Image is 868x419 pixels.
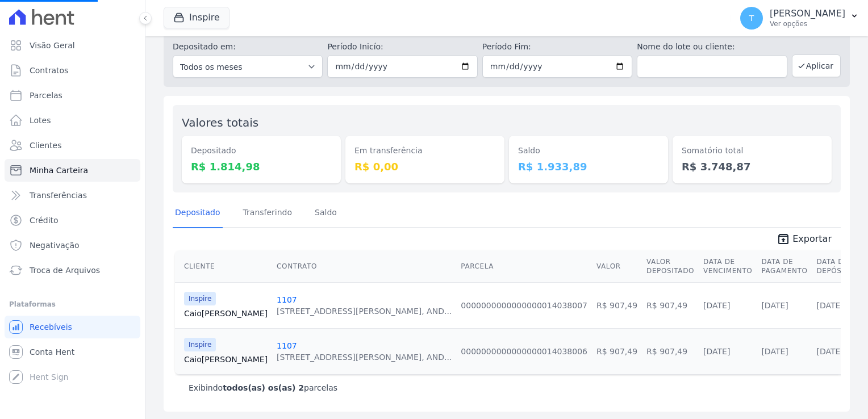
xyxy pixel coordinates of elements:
[272,250,456,283] th: Contrato
[184,338,216,351] span: Inspire
[30,240,80,251] span: Negativação
[164,7,229,28] button: Inspire
[812,250,858,283] th: Data de Depósito
[241,199,295,228] a: Transferindo
[456,250,592,283] th: Parcela
[642,250,699,283] th: Valor Depositado
[518,159,659,174] dd: R$ 1.933,89
[5,184,140,207] a: Transferências
[189,382,337,393] p: Exibindo parcelas
[182,116,258,129] label: Valores totais
[9,298,136,311] div: Plataformas
[5,34,140,57] a: Visão Geral
[682,159,823,174] dd: R$ 3.748,87
[731,2,868,34] button: T [PERSON_NAME] Ver opções
[703,301,730,310] a: [DATE]
[461,347,587,356] a: 0000000000000000014038006
[30,40,75,51] span: Visão Geral
[816,301,843,310] a: [DATE]
[461,301,587,310] a: 0000000000000000014038007
[761,347,788,356] a: [DATE]
[277,305,452,317] div: [STREET_ADDRESS][PERSON_NAME], AND...
[354,145,495,157] dt: Em transferência
[30,115,51,126] span: Lotes
[5,109,140,132] a: Lotes
[30,321,72,333] span: Recebíveis
[354,159,495,174] dd: R$ 0,00
[173,199,223,228] a: Depositado
[5,234,140,257] a: Negativação
[277,351,452,363] div: [STREET_ADDRESS][PERSON_NAME], AND...
[5,316,140,338] a: Recebíveis
[30,215,59,226] span: Crédito
[30,90,62,101] span: Parcelas
[777,232,790,246] i: unarchive
[642,328,699,374] td: R$ 907,49
[699,250,757,283] th: Data de Vencimento
[757,250,812,283] th: Data de Pagamento
[592,328,642,374] td: R$ 907,49
[5,259,140,282] a: Troca de Arquivos
[30,346,74,358] span: Conta Hent
[191,159,332,174] dd: R$ 1.814,98
[792,232,832,246] span: Exportar
[327,41,477,53] label: Período Inicío:
[5,59,140,82] a: Contratos
[767,232,841,248] a: unarchive Exportar
[5,84,140,107] a: Parcelas
[518,145,659,157] dt: Saldo
[30,265,100,276] span: Troca de Arquivos
[749,14,754,22] span: T
[30,65,68,76] span: Contratos
[191,145,332,157] dt: Depositado
[5,134,140,157] a: Clientes
[642,282,699,328] td: R$ 907,49
[5,209,140,232] a: Crédito
[637,41,787,53] label: Nome do lote ou cliente:
[30,190,87,201] span: Transferências
[312,199,339,228] a: Saldo
[5,341,140,363] a: Conta Hent
[173,42,236,51] label: Depositado em:
[682,145,823,157] dt: Somatório total
[175,250,272,283] th: Cliente
[277,341,297,350] a: 1107
[184,354,268,365] a: Caio[PERSON_NAME]
[184,292,216,305] span: Inspire
[703,347,730,356] a: [DATE]
[592,250,642,283] th: Valor
[770,19,845,28] p: Ver opções
[5,159,140,182] a: Minha Carteira
[761,301,788,310] a: [DATE]
[30,140,61,151] span: Clientes
[770,8,845,19] p: [PERSON_NAME]
[816,347,843,356] a: [DATE]
[792,55,841,77] button: Aplicar
[30,165,88,176] span: Minha Carteira
[592,282,642,328] td: R$ 907,49
[223,383,304,392] b: todos(as) os(as) 2
[482,41,632,53] label: Período Fim:
[184,308,268,319] a: Caio[PERSON_NAME]
[277,295,297,304] a: 1107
